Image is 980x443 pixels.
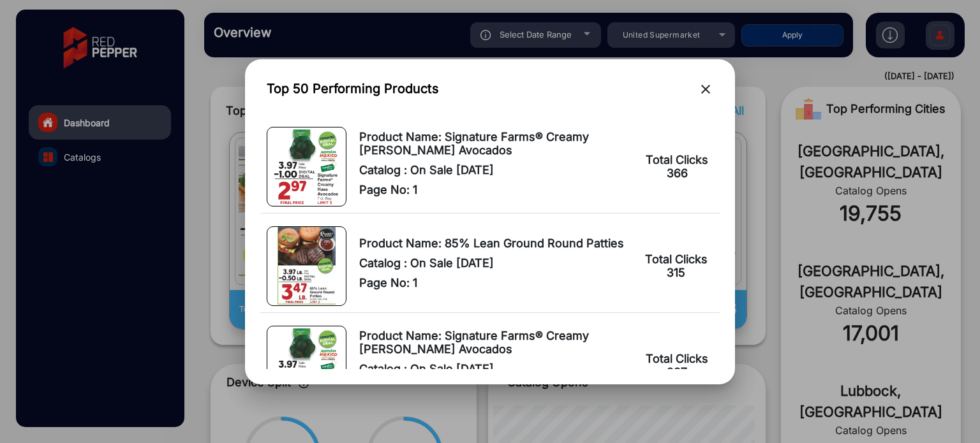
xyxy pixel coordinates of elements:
span: 366 [667,166,688,180]
span: Page No: 1 [359,276,630,289]
span: Catalog : On Sale [DATE] [359,362,631,375]
h3: Top 50 Performing Products [267,81,439,96]
span: 315 [667,266,685,279]
img: Product Image [274,326,339,405]
span: Total Clicks [645,252,708,266]
span: Product Name: Signature Farms® Creamy [PERSON_NAME] Avocados [359,329,631,356]
span: Page No: 1 [359,183,631,196]
img: Product Image [278,227,336,305]
mat-icon: close [698,82,713,97]
span: 287 [667,365,687,379]
img: Product Image [274,127,339,206]
span: Total Clicks [646,153,708,166]
span: Catalog : On Sale [DATE] [359,163,631,177]
span: Product Name: Signature Farms® Creamy [PERSON_NAME] Avocados [359,130,631,157]
span: Total Clicks [646,352,708,365]
span: Catalog : On Sale [DATE] [359,256,630,270]
span: Product Name: 85% Lean Ground Round Patties [359,236,630,250]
